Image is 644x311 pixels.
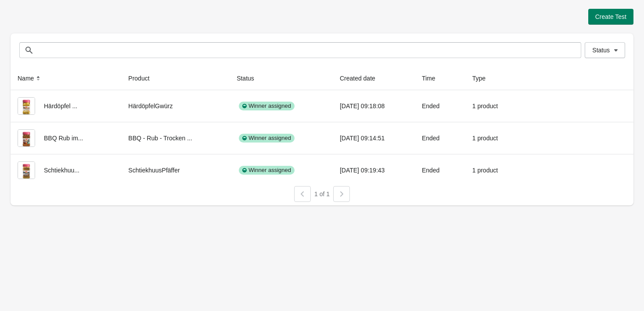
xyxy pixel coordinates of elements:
[18,129,114,147] div: BBQ Rub im...
[472,97,514,115] div: 1 product
[239,166,295,175] div: Winner assigned
[128,161,223,179] div: SchtiekhuusPfäffer
[314,190,330,198] span: 1 of 1
[239,102,295,110] div: Winner assigned
[422,129,458,147] div: Ended
[422,97,458,115] div: Ended
[472,129,514,147] div: 1 product
[595,13,626,20] span: Create Test
[418,70,448,86] button: Time
[340,161,408,179] div: [DATE] 09:19:43
[422,161,458,179] div: Ended
[336,70,388,86] button: Created date
[128,97,223,115] div: HärdöpfelGwürz
[239,134,295,143] div: Winner assigned
[18,161,114,179] div: Schtiekhuu...
[469,70,498,86] button: Type
[585,42,625,58] button: Status
[340,97,408,115] div: [DATE] 09:18:08
[340,129,408,147] div: [DATE] 09:14:51
[588,9,633,25] button: Create Test
[14,70,46,86] button: Name
[592,47,610,54] span: Status
[128,129,223,147] div: BBQ - Rub - Trocken ...
[472,161,514,179] div: 1 product
[125,70,162,86] button: Product
[18,97,114,115] div: Härdöpfel ...
[233,70,266,86] button: Status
